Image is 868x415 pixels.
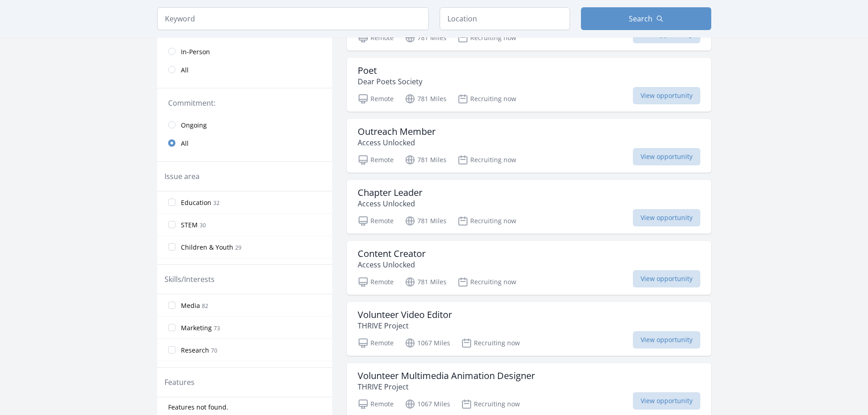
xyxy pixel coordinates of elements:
[358,381,535,392] p: THRIVE Project
[347,241,711,295] a: Content Creator Access Unlocked Remote 781 Miles Recruiting now View opportunity
[347,180,711,234] a: Chapter Leader Access Unlocked Remote 781 Miles Recruiting now View opportunity
[181,220,198,230] span: STEM
[358,399,394,410] p: Remote
[633,87,700,104] span: View opportunity
[633,209,700,226] span: View opportunity
[461,399,520,410] p: Recruiting now
[358,248,426,259] h3: Content Creator
[358,277,394,287] p: Remote
[457,277,516,287] p: Recruiting now
[214,324,220,332] span: 73
[405,338,450,348] p: 1067 Miles
[157,61,332,79] a: All
[457,32,516,43] p: Recruiting now
[358,65,422,76] h3: Poet
[629,13,652,24] span: Search
[405,154,447,165] p: 781 Miles
[168,243,175,251] input: Children & Youth 29
[168,199,175,206] input: Education 32
[358,338,394,348] p: Remote
[358,154,394,165] p: Remote
[181,47,210,56] span: In-Person
[358,137,436,148] p: Access Unlocked
[181,121,207,130] span: Ongoing
[157,42,332,61] a: In-Person
[168,221,175,228] input: STEM 30
[358,76,422,87] p: Dear Poets Society
[211,347,217,354] span: 70
[164,274,215,285] legend: Skills/Interests
[202,302,208,310] span: 82
[157,116,332,134] a: Ongoing
[164,377,195,388] legend: Features
[581,7,711,30] button: Search
[358,215,394,226] p: Remote
[358,32,394,43] p: Remote
[181,243,233,252] span: Children & Youth
[457,154,516,165] p: Recruiting now
[168,403,228,412] span: Features not found.
[235,244,241,251] span: 29
[358,320,452,331] p: THRIVE Project
[405,399,450,410] p: 1067 Miles
[164,171,200,182] legend: Issue area
[405,277,447,287] p: 781 Miles
[181,198,211,207] span: Education
[358,126,436,137] h3: Outreach Member
[200,221,206,229] span: 30
[347,119,711,173] a: Outreach Member Access Unlocked Remote 781 Miles Recruiting now View opportunity
[358,198,422,209] p: Access Unlocked
[405,93,447,104] p: 781 Miles
[347,302,711,356] a: Volunteer Video Editor THRIVE Project Remote 1067 Miles Recruiting now View opportunity
[633,148,700,165] span: View opportunity
[358,309,452,320] h3: Volunteer Video Editor
[181,323,212,333] span: Marketing
[181,66,189,75] span: All
[457,215,516,226] p: Recruiting now
[168,346,175,354] input: Research 70
[358,370,535,381] h3: Volunteer Multimedia Animation Designer
[168,97,321,108] legend: Commitment:
[358,93,394,104] p: Remote
[181,301,200,310] span: Media
[213,199,220,207] span: 32
[358,187,422,198] h3: Chapter Leader
[181,139,189,148] span: All
[633,331,700,348] span: View opportunity
[457,93,516,104] p: Recruiting now
[633,392,700,410] span: View opportunity
[157,134,332,152] a: All
[440,7,570,30] input: Location
[461,338,520,348] p: Recruiting now
[168,324,175,331] input: Marketing 73
[633,270,700,287] span: View opportunity
[405,32,447,43] p: 781 Miles
[405,215,447,226] p: 781 Miles
[157,7,429,30] input: Keyword
[358,259,426,270] p: Access Unlocked
[181,346,209,355] span: Research
[347,58,711,112] a: Poet Dear Poets Society Remote 781 Miles Recruiting now View opportunity
[168,302,175,309] input: Media 82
